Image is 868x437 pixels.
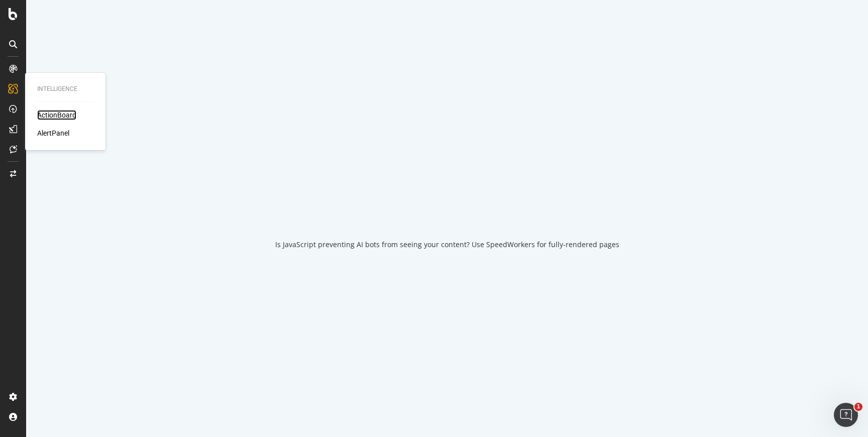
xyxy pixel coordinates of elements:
[275,240,619,250] div: Is JavaScript preventing AI bots from seeing your content? Use SpeedWorkers for fully-rendered pages
[854,403,862,411] span: 1
[834,403,858,427] iframe: Intercom live chat
[37,128,69,138] a: AlertPanel
[37,85,93,93] div: Intelligence
[411,187,483,224] div: animation
[37,110,76,120] a: ActionBoard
